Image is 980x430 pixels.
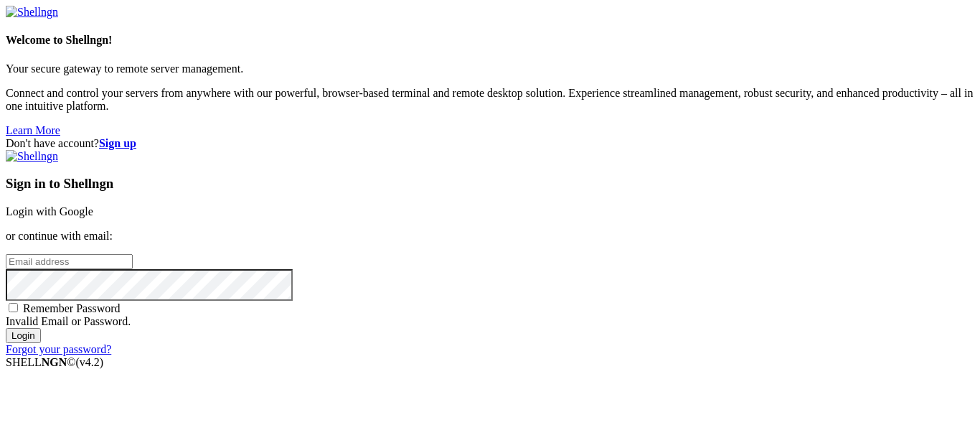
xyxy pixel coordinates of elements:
[42,356,67,368] b: NGN
[6,124,60,136] a: Learn More
[6,315,974,328] div: Invalid Email or Password.
[76,356,104,368] span: 4.2.0
[6,328,41,343] input: Login
[6,6,58,19] img: Shellngn
[6,34,974,47] h4: Welcome to Shellngn!
[6,254,133,269] input: Email address
[6,356,103,368] span: SHELL ©
[23,302,121,314] span: Remember Password
[6,87,974,113] p: Connect and control your servers from anywhere with our powerful, browser-based terminal and remo...
[6,150,58,163] img: Shellngn
[6,230,974,243] p: or continue with email:
[9,303,18,312] input: Remember Password
[6,176,974,192] h3: Sign in to Shellngn
[6,343,111,355] a: Forgot your password?
[6,62,974,75] p: Your secure gateway to remote server management.
[99,137,136,149] a: Sign up
[6,205,93,218] a: Login with Google
[6,137,974,150] div: Don't have account?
